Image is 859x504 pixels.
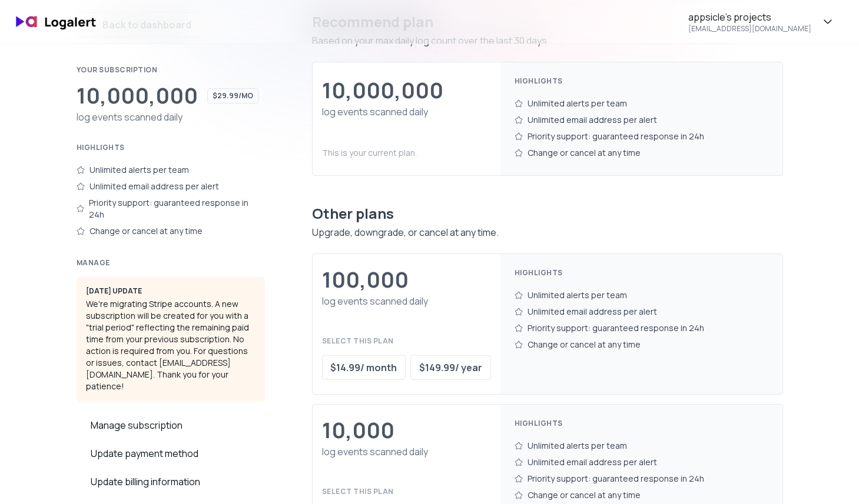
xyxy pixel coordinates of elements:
div: log events scanned daily [322,105,491,119]
div: [DATE] update [86,286,256,296]
div: 100,000 [322,268,409,292]
div: Manage [77,258,265,268]
div: Select this plan [322,487,491,496]
div: Unlimited email address per alert [515,454,768,470]
div: Unlimited alerts per team [77,162,265,178]
div: Change or cancel at any time [515,487,768,503]
img: logo [9,8,104,36]
div: Change or cancel at any time [515,336,768,353]
div: $ 14.99 / month [330,361,397,375]
a: Update billing information [77,468,265,496]
div: Highlights [515,268,768,278]
div: log events scanned daily [77,110,265,124]
div: Highlights [77,143,265,152]
div: 10,000,000 [77,84,198,108]
div: Unlimited email address per alert [77,178,265,195]
div: 10,000,000 [322,79,443,102]
div: log events scanned daily [322,445,491,459]
div: Other plans [312,204,783,223]
div: Select this plan [322,336,491,346]
div: Priority support: guaranteed response in 24h [515,470,768,487]
div: Highlights [515,419,768,428]
div: Unlimited email address per alert [515,303,768,320]
div: 10,000 [322,419,394,442]
div: appsicle's projects [688,10,771,24]
div: $29.99/mo [207,88,258,104]
div: log events scanned daily [322,294,491,308]
div: Change or cancel at any time [515,145,768,161]
div: [EMAIL_ADDRESS][DOMAIN_NAME] [688,24,811,34]
div: Priority support: guaranteed response in 24h [515,320,768,336]
div: Unlimited alerts per team [515,438,768,454]
div: $ 149.99 / year [419,361,482,375]
button: $149.99/ year [410,355,491,380]
div: Priority support: guaranteed response in 24h [77,195,265,223]
div: Unlimited email address per alert [515,112,768,128]
div: Change or cancel at any time [77,223,265,239]
button: appsicle's projects[EMAIL_ADDRESS][DOMAIN_NAME] [674,5,850,39]
button: $14.99/ month [322,355,406,380]
a: Update payment method [77,439,265,468]
div: Upgrade, downgrade, or cancel at any time. [312,225,783,239]
div: This is your current plan. [322,147,491,159]
div: Your subscription [77,65,265,75]
div: Unlimited alerts per team [515,95,768,112]
div: Priority support: guaranteed response in 24h [515,128,768,145]
div: We're migrating Stripe accounts. A new subscription will be created for you with a "trial period"... [77,277,265,402]
div: Unlimited alerts per team [515,287,768,303]
a: Manage subscription [77,411,265,439]
div: Highlights [515,76,768,86]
